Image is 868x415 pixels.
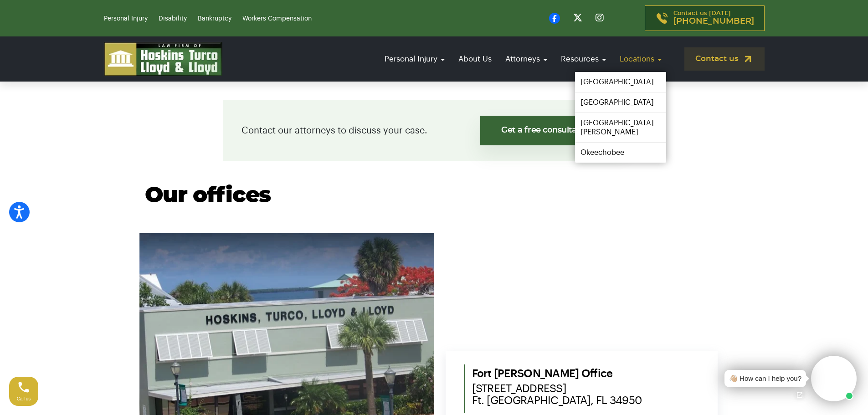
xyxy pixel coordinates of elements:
div: Contact our attorneys to discuss your case. [223,100,645,161]
a: [GEOGRAPHIC_DATA] [575,92,666,113]
a: Contact us [DATE][PHONE_NUMBER] [645,5,765,31]
p: Contact us [DATE] [673,10,754,26]
h2: Our offices [145,184,724,208]
a: Personal Injury [380,46,449,72]
a: Resources [556,46,611,72]
a: Okeechobee [575,143,666,163]
a: Personal Injury [104,15,148,22]
span: [PHONE_NUMBER] [673,17,754,26]
a: Contact us [684,47,765,71]
span: [STREET_ADDRESS] Ft. [GEOGRAPHIC_DATA], FL 34950 [472,383,699,406]
h5: Fort [PERSON_NAME] Office [472,364,699,406]
div: 👋🏼 How can I help you? [729,374,801,384]
a: Disability [159,15,187,22]
a: Workers Compensation [242,15,312,22]
span: Call us [17,396,31,401]
a: [GEOGRAPHIC_DATA] [575,72,666,92]
a: Bankruptcy [198,15,231,22]
img: logo [104,42,222,76]
a: Locations [615,46,666,72]
a: Attorneys [501,46,552,72]
a: [GEOGRAPHIC_DATA][PERSON_NAME] [575,113,666,142]
a: Open chat [790,385,809,405]
a: About Us [454,46,496,72]
a: Get a free consultation [480,116,627,145]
